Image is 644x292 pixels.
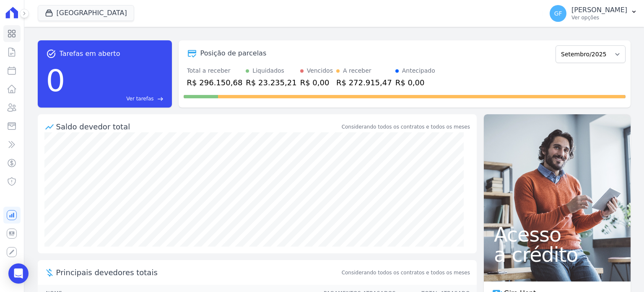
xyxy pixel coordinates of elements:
div: R$ 0,00 [300,77,333,88]
div: R$ 296.150,68 [187,77,243,88]
span: east [157,96,164,102]
p: [PERSON_NAME] [571,6,627,14]
span: Acesso [494,224,621,245]
p: Ver opções [571,14,627,21]
div: A receber [343,66,371,75]
button: [GEOGRAPHIC_DATA] [38,5,134,21]
span: Tarefas em aberto [60,49,120,59]
span: Considerando todos os contratos e todos os meses [342,269,470,276]
div: Open Intercom Messenger [8,263,29,284]
div: 0 [46,59,65,103]
div: R$ 0,00 [395,77,435,88]
span: GF [554,11,562,16]
span: Principais devedores totais [56,267,340,278]
div: Antecipado [402,66,435,75]
div: Liquidados [252,66,284,75]
span: a crédito [494,245,621,265]
div: Posição de parcelas [200,48,267,58]
span: Ver tarefas [126,95,153,103]
button: GF [PERSON_NAME] Ver opções [543,2,644,25]
div: Saldo devedor total [56,121,340,132]
a: Ver tarefas east [68,95,163,103]
span: task_alt [46,49,56,59]
div: Vencidos [307,66,333,75]
div: Considerando todos os contratos e todos os meses [342,123,470,131]
div: Total a receber [187,66,243,75]
div: R$ 272.915,47 [336,77,392,88]
div: R$ 23.235,21 [246,77,296,88]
